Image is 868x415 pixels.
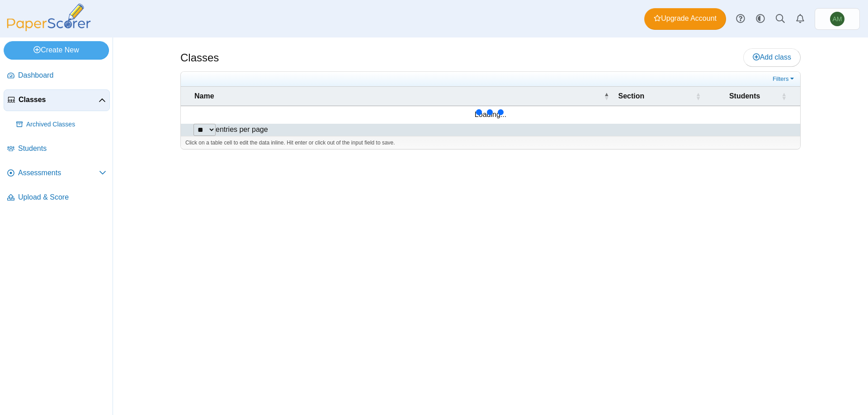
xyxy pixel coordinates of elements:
[13,114,110,135] a: Archived Classes
[830,12,844,26] span: Ashley Mercer
[753,53,791,61] span: Add class
[18,192,106,202] span: Upload & Score
[618,91,694,101] span: Section
[833,16,842,22] span: Ashley Mercer
[4,138,110,160] a: Students
[4,65,110,87] a: Dashboard
[18,168,99,178] span: Assessments
[4,41,109,59] a: Create New
[743,48,801,66] a: Add class
[4,187,110,209] a: Upload & Score
[4,163,110,184] a: Assessments
[4,4,94,31] img: PaperScorer
[4,25,94,33] a: PaperScorer
[710,91,779,101] span: Students
[604,92,609,101] span: Name : Activate to invert sorting
[194,91,602,101] span: Name
[216,126,268,133] label: entries per page
[695,92,701,101] span: Section : Activate to sort
[18,70,106,80] span: Dashboard
[180,50,219,65] h1: Classes
[654,14,717,23] span: Upgrade Account
[19,95,99,105] span: Classes
[181,106,800,123] td: Loading...
[781,92,787,101] span: Students : Activate to sort
[26,120,106,129] span: Archived Classes
[815,8,860,30] a: Ashley Mercer
[790,9,810,29] a: Alerts
[181,136,800,149] div: Click on a table cell to edit the data inline. Hit enter or click out of the input field to save.
[770,75,798,84] a: Filters
[644,8,726,30] a: Upgrade Account
[18,144,106,154] span: Students
[4,89,110,111] a: Classes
